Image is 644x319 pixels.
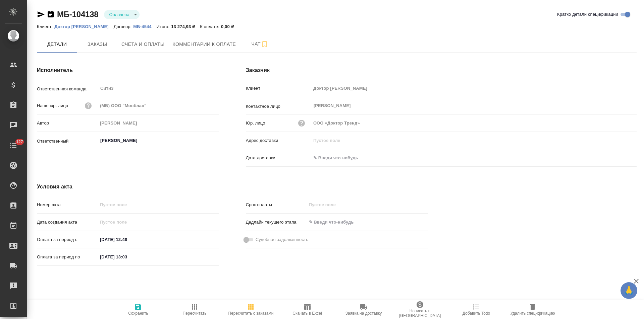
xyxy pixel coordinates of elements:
p: Договор: [114,24,133,29]
p: 0,00 ₽ [221,24,239,29]
a: 127 [2,137,25,154]
p: Ответственная команда [37,86,98,92]
p: Итого: [157,24,171,29]
input: ✎ Введи что-нибудь [98,252,156,262]
span: Детали [41,40,73,49]
input: Пустое поле [311,83,637,93]
input: Пустое поле [98,200,219,210]
span: Чат [244,40,276,48]
h4: Исполнитель [37,66,219,74]
p: Контактное лицо [246,103,311,110]
span: Кратко детали спецификации [557,11,618,18]
input: ✎ Введи что-нибудь [307,217,365,227]
p: Наше юр. лицо [37,102,68,109]
h4: Условия акта [37,183,428,191]
p: Дедлайн текущего этапа [246,219,307,226]
a: Доктор [PERSON_NAME] [54,23,113,29]
input: Пустое поле [98,217,156,227]
button: Оплачена [107,12,131,17]
p: Клиент: [37,24,54,29]
p: Ответственный [37,138,98,145]
input: ✎ Введи что-нибудь [311,153,370,163]
p: Срок оплаты [246,202,307,208]
input: Пустое поле [311,118,637,128]
p: К оплате: [200,24,221,29]
p: Автор [37,120,98,127]
p: Оплата за период по [37,254,98,260]
button: 🙏 [621,282,637,299]
input: ✎ Введи что-нибудь [98,235,156,244]
p: Дата создания акта [37,219,98,226]
input: Пустое поле [98,118,219,128]
button: Скопировать ссылку [47,10,55,18]
div: Оплачена [104,10,140,19]
span: Судебная задолженность [256,236,308,243]
input: Пустое поле [311,136,637,145]
p: Номер акта [37,202,98,208]
button: Open [215,140,217,141]
p: Дата доставки [246,155,311,161]
span: 🙏 [623,284,635,298]
p: Клиент [246,85,311,92]
p: МБ-4544 [133,24,156,29]
p: Адрес доставки [246,137,311,144]
span: Счета и оплаты [121,40,165,49]
h4: Заказчик [246,66,637,74]
a: МБ-104138 [57,10,99,19]
a: МБ-4544 [133,23,156,29]
span: 127 [12,139,27,145]
span: Заказы [81,40,113,49]
button: Скопировать ссылку для ЯМессенджера [37,10,45,18]
p: Доктор [PERSON_NAME] [54,24,113,29]
svg: Подписаться [261,40,269,48]
p: Юр. лицо [246,120,265,127]
input: Пустое поле [307,200,365,210]
p: Оплата за период с [37,236,98,243]
span: Комментарии к оплате [173,40,236,49]
input: Пустое поле [98,101,219,110]
p: 13 274,93 ₽ [171,24,200,29]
